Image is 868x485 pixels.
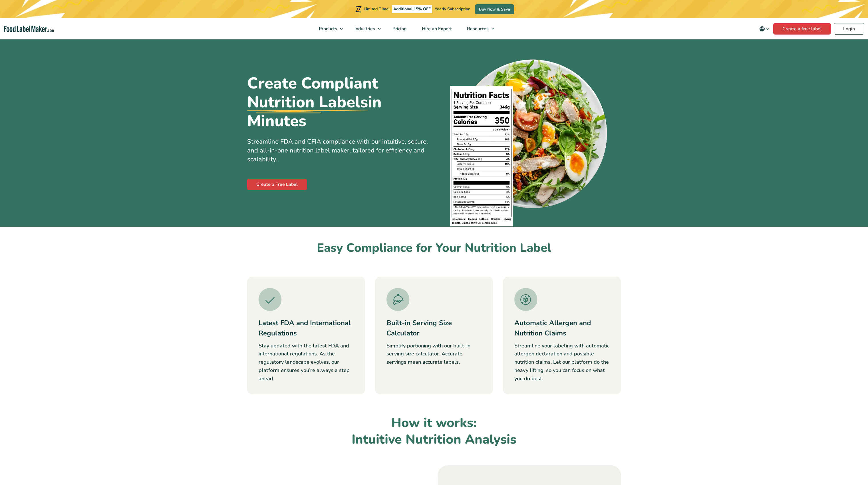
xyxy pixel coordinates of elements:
[247,415,621,448] h2: How it works: Intuitive Nutrition Analysis
[247,74,430,130] h1: Create Compliant in Minutes
[353,26,376,32] span: Industries
[4,26,54,32] a: Food Label Maker homepage
[773,23,831,35] a: Create a free label
[259,318,354,338] h3: Latest FDA and International Regulations
[347,18,384,39] a: Industries
[465,26,489,32] span: Resources
[259,342,354,383] p: Stay updated with the latest FDA and international regulations. As the regulatory landscape evolv...
[834,23,864,35] a: Login
[755,23,773,35] button: Change language
[247,179,307,190] a: Create a Free Label
[460,18,497,39] a: Resources
[514,318,609,338] h3: Automatic Allergen and Nutrition Claims
[420,26,452,32] span: Hire an Expert
[391,26,407,32] span: Pricing
[450,56,609,227] img: A plate of food with a nutrition facts label on top of it.
[311,18,346,39] a: Products
[364,6,389,12] span: Limited Time!
[514,342,609,383] p: Streamline your labeling with automatic allergen declaration and possible nutrition claims. Let o...
[392,5,432,13] span: Additional 15% OFF
[317,26,338,32] span: Products
[247,240,621,256] h2: Easy Compliance for Your Nutrition Label
[414,18,458,39] a: Hire an Expert
[385,18,413,39] a: Pricing
[475,4,514,14] a: Buy Now & Save
[247,137,428,164] span: Streamline FDA and CFIA compliance with our intuitive, secure, and all-in-one nutrition label mak...
[386,318,482,338] h3: Built-in Serving Size Calculator
[259,288,281,311] img: A green tick icon.
[247,93,368,112] u: Nutrition Labels
[386,342,482,366] p: Simplify portioning with our built-in serving size calculator. Accurate servings mean accurate la...
[435,6,470,12] span: Yearly Subscription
